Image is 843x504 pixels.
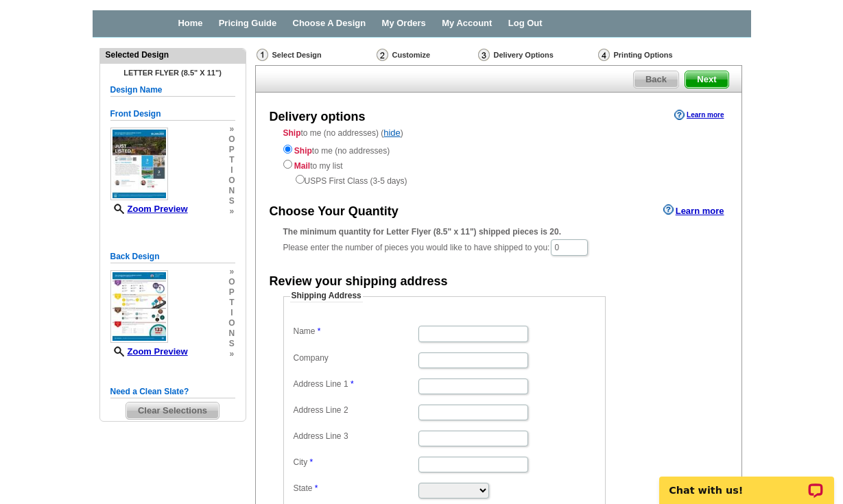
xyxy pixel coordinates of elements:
a: Zoom Preview [110,346,188,357]
img: small-thumb.jpg [110,128,168,200]
a: Back [633,71,679,88]
a: Choose A Design [293,18,366,28]
h5: Back Design [110,250,235,263]
img: small-thumb.jpg [110,270,168,343]
span: » [228,124,235,134]
iframe: LiveChat chat widget [650,461,843,504]
label: City [294,457,417,468]
span: Clear Selections [126,403,219,419]
div: Choose Your Quantity [270,203,399,221]
span: i [228,308,235,318]
a: hide [383,128,401,138]
a: My Orders [382,18,426,28]
a: Learn more [674,110,724,121]
div: Customize [375,48,477,62]
div: Printing Options [597,48,719,62]
div: The minimum quantity for Letter Flyer (8.5" x 11") shipped pieces is 20. [283,226,714,238]
a: My Account [442,18,492,28]
span: o [228,176,235,186]
div: USPS First Class (3-5 days) [283,172,714,187]
div: Please enter the number of pieces you would like to have shipped to you: [283,226,714,257]
label: Address Line 2 [294,405,417,416]
div: to me (no addresses) ( ) [256,127,741,187]
div: Selected Design [100,49,246,61]
span: i [228,165,235,176]
span: n [228,186,235,196]
div: Select Design [255,48,375,65]
span: o [228,318,235,328]
div: Delivery options [270,108,366,126]
img: Select Design [257,49,268,61]
legend: Shipping Address [290,290,363,302]
img: Printing Options & Summary [598,49,610,61]
h5: Need a Clean Slate? [110,385,235,398]
span: s [228,196,235,206]
span: s [228,339,235,349]
span: Back [634,71,678,88]
span: Next [685,71,728,88]
span: o [228,277,235,287]
span: » [228,206,235,217]
span: » [228,349,235,359]
span: t [228,155,235,165]
a: Log Out [508,18,543,28]
a: Zoom Preview [110,204,188,214]
h5: Front Design [110,108,235,121]
span: o [228,134,235,145]
h5: Design Name [110,84,235,97]
a: Learn more [663,204,724,215]
span: n [228,328,235,339]
a: Pricing Guide [219,18,277,28]
div: to me (no addresses) to my list [283,142,714,187]
strong: Mail [294,161,310,171]
img: Delivery Options [478,49,490,61]
strong: Ship [294,146,312,156]
span: p [228,287,235,298]
strong: Ship [283,128,301,138]
div: Review your shipping address [270,273,448,291]
span: p [228,145,235,155]
img: Customize [377,49,388,61]
label: Name [294,326,417,337]
span: t [228,298,235,308]
h4: Letter Flyer (8.5" x 11") [110,69,235,77]
label: Address Line 3 [294,431,417,442]
a: Home [178,18,202,28]
div: Delivery Options [477,48,597,65]
span: » [228,267,235,277]
label: Address Line 1 [294,379,417,390]
label: Company [294,352,417,364]
label: State [294,483,417,494]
